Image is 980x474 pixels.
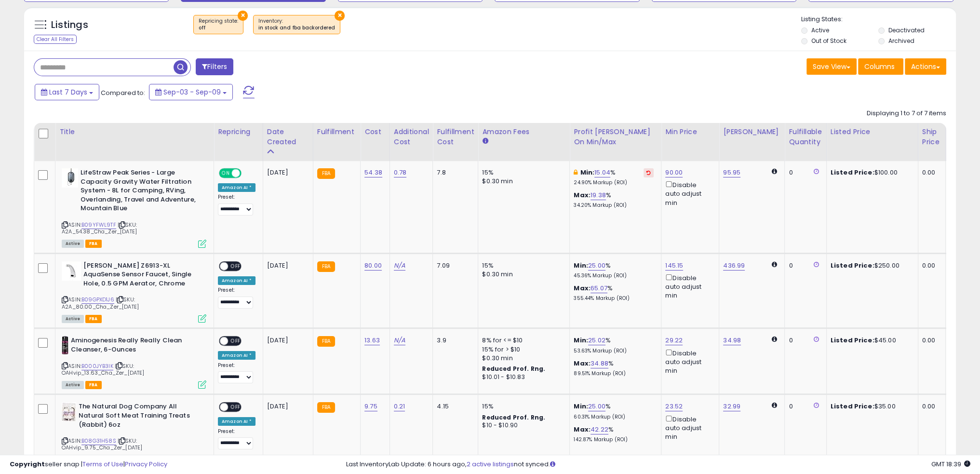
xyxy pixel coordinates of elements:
span: OFF [240,169,255,177]
span: ON [220,169,232,177]
p: 45.36% Markup (ROI) [574,272,654,279]
p: 53.63% Markup (ROI) [574,348,654,354]
small: FBA [317,402,335,413]
strong: Copyright [10,460,45,469]
span: OFF [228,262,243,270]
div: Disable auto adjust min [665,414,712,442]
div: [DATE] [267,168,306,177]
div: 0.00 [922,402,938,411]
div: Displaying 1 to 7 of 7 items [867,109,946,118]
small: FBA [317,261,335,272]
b: Listed Price: [831,261,874,270]
div: Fulfillment Cost [437,127,474,147]
div: ASIN: [62,402,206,463]
div: 7.8 [437,168,470,177]
div: 0 [789,336,819,345]
p: 142.87% Markup (ROI) [574,436,654,443]
div: 0 [789,168,819,177]
button: × [335,11,345,21]
div: Date Created [267,127,309,147]
i: Revert to store-level Min Markup [646,170,651,175]
b: Min: [574,402,588,411]
span: FBA [85,315,102,323]
div: Disable auto adjust min [665,179,712,207]
a: 54.38 [364,168,382,177]
div: 0 [789,402,819,411]
div: 8% for <= $10 [482,336,562,345]
div: $0.30 min [482,177,562,186]
div: Amazon Fees [482,127,565,137]
a: Privacy Policy [125,460,167,469]
div: 3.9 [437,336,470,345]
small: Amazon Fees. [482,137,488,146]
p: 60.31% Markup (ROI) [574,414,654,420]
div: Min Price [665,127,715,137]
div: Additional Cost [394,127,429,147]
div: 15% [482,402,562,411]
span: | SKU: A2A_54.38_Cha_Zer_[DATE] [62,221,137,235]
div: % [574,336,654,354]
b: Listed Price: [831,402,874,411]
span: | SKU: A2A_80.00_Cha_Zer_[DATE] [62,296,139,310]
div: Profit [PERSON_NAME] on Min/Max [574,127,657,147]
small: FBA [317,336,335,347]
a: 34.98 [723,336,741,345]
div: Title [59,127,210,137]
p: Listing States: [801,15,956,24]
div: Ship Price [922,127,941,147]
a: 80.00 [364,261,382,271]
label: Active [811,26,829,34]
span: All listings currently available for purchase on Amazon [62,315,84,323]
div: Clear All Filters [34,35,77,44]
a: Terms of Use [82,460,123,469]
div: ASIN: [62,168,206,247]
b: LifeStraw Peak Series - Large Capacity Gravity Water Filtration System - 8L for Camping, RVing, O... [81,168,198,216]
a: 19.38 [591,190,606,200]
b: Max: [574,190,591,200]
div: [DATE] [267,261,306,270]
a: 23.52 [665,402,683,411]
a: 25.00 [588,261,605,271]
a: 13.63 [364,336,380,345]
i: This overrides the store level min markup for this listing [574,169,577,176]
i: Calculated using Dynamic Max Price. [772,168,777,175]
div: $45.00 [831,336,911,345]
div: 0.00 [922,261,938,270]
span: Compared to: [101,88,145,97]
div: Listed Price [831,127,914,137]
span: Repricing state : [199,17,238,32]
div: Cost [364,127,386,137]
div: off [199,25,238,31]
button: Last 7 Days [35,84,99,100]
a: 29.22 [665,336,683,345]
div: ASIN: [62,336,206,388]
div: Amazon AI * [218,276,255,285]
a: B08G31H58S [81,437,116,445]
a: 436.99 [723,261,745,271]
a: 15.04 [594,168,610,177]
div: Disable auto adjust min [665,272,712,300]
div: ASIN: [62,261,206,322]
a: 145.15 [665,261,683,271]
div: 7.09 [437,261,470,270]
label: Deactivated [888,26,925,34]
div: [PERSON_NAME] [723,127,780,137]
div: $0.30 min [482,270,562,279]
div: % [574,191,654,209]
div: Fulfillable Quantity [789,127,822,147]
a: 42.22 [591,425,608,434]
div: [DATE] [267,336,306,345]
b: Min: [574,336,588,345]
span: Inventory : [258,17,335,32]
b: [PERSON_NAME] Z6913-XL AquaSense Sensor Faucet, Single Hole, 0.5 GPM Aerator, Chrome [83,261,201,291]
div: 0.00 [922,336,938,345]
a: N/A [394,336,405,345]
p: 355.44% Markup (ROI) [574,295,654,302]
th: The percentage added to the cost of goods (COGS) that forms the calculator for Min & Max prices. [570,123,661,161]
div: $250.00 [831,261,911,270]
button: Save View [806,58,857,75]
div: 15% [482,168,562,177]
button: Filters [196,58,233,75]
div: 4.15 [437,402,470,411]
div: $35.00 [831,402,911,411]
